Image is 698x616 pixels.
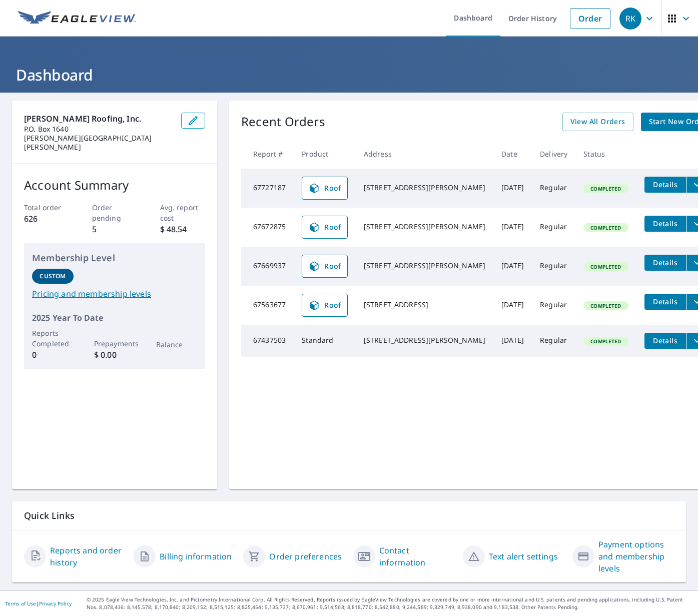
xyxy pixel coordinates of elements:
[94,349,136,361] p: $ 0.00
[241,247,294,286] td: 67669937
[241,139,294,169] th: Report #
[302,294,348,317] a: Roof
[24,213,70,225] p: 626
[269,550,342,562] a: Order preferences
[570,116,625,128] span: View All Orders
[302,177,348,200] a: Roof
[308,182,341,194] span: Roof
[644,255,686,271] button: detailsBtn-67669937
[379,544,455,568] a: Contact information
[12,65,686,85] h1: Dashboard
[87,596,693,611] p: © 2025 Eagle View Technologies, Inc. and Pictometry International Corp. All Rights Reserved. Repo...
[160,223,206,235] p: $ 48.54
[241,169,294,208] td: 67727187
[644,294,686,310] button: detailsBtn-67563677
[308,260,341,272] span: Roof
[302,216,348,239] a: Roof
[364,300,485,310] div: [STREET_ADDRESS]
[302,255,348,278] a: Roof
[24,125,173,134] p: P.O. Box 1640
[294,325,356,357] td: Standard
[24,176,205,194] p: Account Summary
[32,312,197,324] p: 2025 Year To Date
[24,113,173,125] p: [PERSON_NAME] Roofing, Inc.
[644,216,686,232] button: detailsBtn-67672875
[160,202,206,223] p: Avg. report cost
[24,509,674,522] p: Quick Links
[493,208,532,247] td: [DATE]
[32,288,197,300] a: Pricing and membership levels
[532,169,575,208] td: Regular
[619,8,641,30] div: RK
[241,325,294,357] td: 67437503
[532,286,575,325] td: Regular
[532,208,575,247] td: Regular
[644,333,686,349] button: detailsBtn-67437503
[584,263,627,270] span: Completed
[364,261,485,271] div: [STREET_ADDRESS][PERSON_NAME]
[160,550,232,562] a: Billing information
[32,349,74,361] p: 0
[92,202,138,223] p: Order pending
[364,222,485,232] div: [STREET_ADDRESS][PERSON_NAME]
[584,185,627,192] span: Completed
[650,336,680,345] span: Details
[575,139,636,169] th: Status
[241,113,325,131] p: Recent Orders
[650,219,680,228] span: Details
[584,302,627,309] span: Completed
[598,538,674,574] a: Payment options and membership levels
[156,339,198,350] p: Balance
[650,258,680,267] span: Details
[24,202,70,213] p: Total order
[94,338,136,349] p: Prepayments
[364,183,485,193] div: [STREET_ADDRESS][PERSON_NAME]
[532,139,575,169] th: Delivery
[308,221,341,233] span: Roof
[493,286,532,325] td: [DATE]
[50,544,126,568] a: Reports and order history
[493,139,532,169] th: Date
[644,177,686,193] button: detailsBtn-67727187
[356,139,493,169] th: Address
[18,11,136,26] img: EV Logo
[241,286,294,325] td: 67563677
[493,325,532,357] td: [DATE]
[493,247,532,286] td: [DATE]
[584,224,627,231] span: Completed
[39,600,72,607] a: Privacy Policy
[570,8,610,29] a: Order
[241,208,294,247] td: 67672875
[489,550,558,562] a: Text alert settings
[308,299,341,311] span: Roof
[493,169,532,208] td: [DATE]
[5,600,36,607] a: Terms of Use
[32,251,197,265] p: Membership Level
[532,325,575,357] td: Regular
[92,223,138,235] p: 5
[650,297,680,306] span: Details
[5,600,72,606] p: |
[24,134,173,152] p: [PERSON_NAME][GEOGRAPHIC_DATA][PERSON_NAME]
[40,272,66,281] p: Custom
[294,139,356,169] th: Product
[562,113,633,131] a: View All Orders
[650,180,680,189] span: Details
[32,328,74,349] p: Reports Completed
[584,338,627,345] span: Completed
[364,335,485,345] div: [STREET_ADDRESS][PERSON_NAME]
[532,247,575,286] td: Regular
